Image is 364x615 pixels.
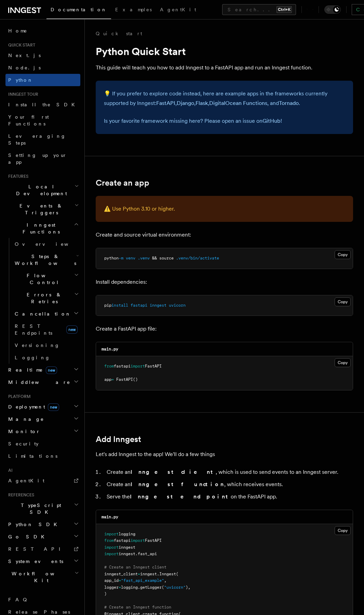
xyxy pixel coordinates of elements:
span: Events & Triggers [5,202,75,216]
span: app [104,377,111,382]
span: app_id [104,578,119,583]
span: logging. [121,585,140,590]
span: import [131,364,145,369]
span: Quick start [5,42,35,48]
a: Flask [196,100,208,106]
button: Realtimenew [5,364,80,376]
button: Toggle dark mode [324,5,341,14]
span: "uvicorn" [164,585,186,590]
span: Platform [5,394,31,399]
span: Release Phases [8,609,70,615]
span: Versioning [15,343,60,348]
span: logging [119,532,135,536]
a: Node.js [5,62,80,74]
a: Home [5,25,80,37]
span: ( [176,572,178,576]
span: import [104,545,119,550]
a: FastAPI [156,100,175,106]
span: inngest_client [104,572,138,576]
span: = [111,377,114,382]
span: FastAPI [116,377,133,382]
button: Flow Control [12,269,80,289]
a: Add Inngest [96,434,141,444]
li: Serve the on the FastAPI app. [105,492,353,502]
span: Local Development [5,183,75,197]
a: Next.js [5,49,80,62]
span: Home [8,27,27,34]
span: # Create an Inngest function [104,605,171,610]
a: Documentation [46,2,111,19]
a: FAQ [5,593,80,606]
button: TypeScript SDK [5,499,80,518]
span: inngest [119,551,135,556]
span: pip [104,303,111,308]
a: REST API [5,543,80,555]
li: Create an , which receives events. [105,480,353,489]
span: fastapi [114,364,131,369]
span: inngest [150,303,166,308]
button: Events & Triggers [5,200,80,219]
span: .venv [138,256,150,260]
span: AgentKit [160,7,196,12]
a: Your first Functions [5,111,80,130]
strong: Inngest endpoint [130,493,231,500]
span: new [46,366,57,374]
button: Middleware [5,376,80,388]
span: Inngest Functions [5,222,74,235]
span: logger [104,585,119,590]
span: Logging [15,355,50,360]
span: import [131,538,145,543]
button: Copy [335,526,351,535]
span: Python [8,77,33,83]
button: Errors & Retries [12,289,80,308]
span: inngest [140,572,157,576]
span: AgentKit [8,478,44,483]
span: Inngest tour [5,92,38,97]
a: AgentKit [5,474,80,487]
a: Django [177,100,194,106]
span: Setting up your app [8,152,67,165]
span: fastapi [131,303,147,308]
span: Deployment [5,403,59,410]
button: Copy [335,297,351,306]
span: Your first Functions [8,114,49,126]
span: Monitor [5,428,40,435]
a: REST Endpointsnew [12,320,80,339]
p: ⚠️ Use Python 3.10 or higher. [104,204,345,214]
span: new [66,325,78,334]
span: FastAPI [145,538,162,543]
button: Copy [335,250,351,259]
span: import [104,532,119,536]
span: Go SDK [5,533,49,540]
span: Steps & Workflows [12,253,76,267]
span: , [164,578,166,583]
button: Go SDK [5,531,80,543]
button: Steps & Workflows [12,250,80,269]
button: Local Development [5,181,80,200]
code: main.py [102,514,118,519]
span: inngest [119,545,135,550]
a: Setting up your app [5,149,80,168]
span: Flow Control [12,272,74,286]
span: Errors & Retries [12,291,74,305]
span: python [104,256,119,260]
p: Is your favorite framework missing here? Please open an issue on ! [104,116,345,126]
span: from [104,364,114,369]
span: Middleware [5,379,70,386]
button: Cancellation [12,308,80,320]
p: This guide will teach you how to add Inngest to a FastAPI app and run an Inngest function. [96,63,353,72]
span: Inngest [159,572,176,576]
span: new [48,403,59,411]
span: REST API [8,546,66,552]
span: "fast_api_example" [121,578,164,583]
span: ( [162,585,164,590]
span: . [157,572,159,576]
a: Tornado [279,100,299,106]
span: = [119,585,121,590]
a: Create an app [96,178,149,188]
span: && [152,256,157,260]
span: Node.js [8,65,41,70]
span: REST Endpoints [15,323,52,336]
a: Logging [12,351,80,364]
a: Leveraging Steps [5,130,80,149]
